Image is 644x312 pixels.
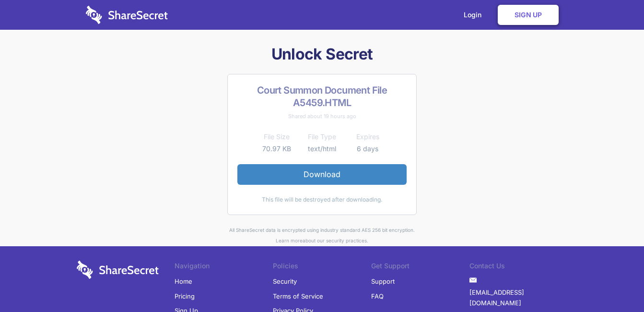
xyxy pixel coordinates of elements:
th: File Type [299,131,345,143]
a: Download [237,164,407,184]
a: Sign Up [498,5,559,25]
a: Security [273,274,297,288]
a: Learn more [276,238,303,243]
a: Terms of Service [273,289,323,303]
div: Shared about 19 hours ago [237,111,407,121]
td: text/html [299,143,345,155]
th: Expires [345,131,390,143]
a: [EMAIL_ADDRESS][DOMAIN_NAME] [469,285,568,311]
div: This file will be destroyed after downloading. [237,194,407,205]
h2: Court Summon Document File A5459.HTML [237,84,407,109]
li: Navigation [175,261,273,274]
a: Support [371,274,395,288]
h1: Unlock Secret [73,44,572,64]
li: Get Support [371,261,469,274]
img: logo-wordmark-white-trans-d4663122ce5f474addd5e946df7df03e33cb6a1c49d2221995e7729f52c070b2.svg [77,261,159,279]
li: Policies [273,261,371,274]
img: logo-wordmark-white-trans-d4663122ce5f474addd5e946df7df03e33cb6a1c49d2221995e7729f52c070b2.svg [86,6,168,24]
a: Pricing [175,289,195,303]
th: File Size [254,131,299,143]
li: Contact Us [469,261,568,274]
td: 70.97 KB [254,143,299,155]
a: Home [175,274,192,288]
td: 6 days [345,143,390,155]
div: All ShareSecret data is encrypted using industry standard AES 256 bit encryption. about our secur... [73,225,572,246]
a: FAQ [371,289,384,303]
